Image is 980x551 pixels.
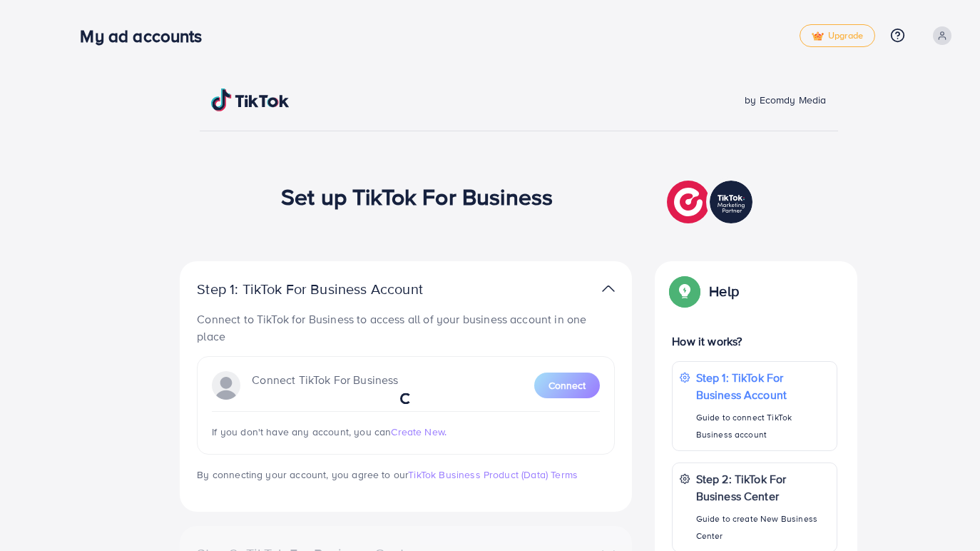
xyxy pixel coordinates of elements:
[696,470,830,505] p: Step 2: TikTok For Business Center
[709,283,739,300] p: Help
[812,31,824,41] img: tick
[672,333,837,350] p: How it works?
[745,93,826,107] span: by Ecomdy Media
[696,510,830,545] p: Guide to create New Business Center
[812,31,863,41] span: Upgrade
[211,89,290,111] img: TikTok
[672,278,698,304] img: Popup guide
[696,369,830,403] p: Step 1: TikTok For Business Account
[602,278,615,299] img: TikTok partner
[696,409,830,443] p: Guide to connect TikTok Business account
[667,177,756,227] img: TikTok partner
[800,24,875,47] a: tickUpgrade
[80,26,213,46] h3: My ad accounts
[281,183,553,210] h1: Set up TikTok For Business
[197,280,468,298] p: Step 1: TikTok For Business Account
